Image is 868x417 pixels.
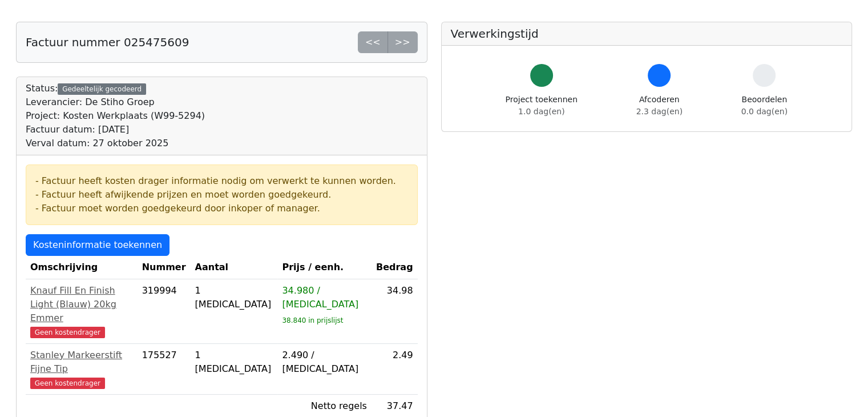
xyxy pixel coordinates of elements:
th: Nummer [138,256,191,279]
div: Factuur datum: [DATE] [26,123,205,137]
th: Aantal [191,256,278,279]
div: - Factuur moet worden goedgekeurd door inkoper of manager. [35,202,408,215]
div: 2.490 / [MEDICAL_DATA] [282,348,366,376]
div: Beoordelen [741,94,788,118]
div: Leverancier: De Stiho Groep [26,95,205,109]
div: Afcoderen [636,94,683,118]
div: Stanley Markeerstift Fijne Tip [30,348,133,376]
div: 1 [MEDICAL_DATA] [195,284,273,311]
td: 319994 [138,279,191,344]
td: 2.49 [372,344,418,395]
th: Bedrag [372,256,418,279]
div: Status: [26,82,205,150]
div: 1 [MEDICAL_DATA] [195,348,273,376]
h5: Verwerkingstijd [451,27,843,41]
span: Geen kostendrager [30,327,105,338]
a: Knauf Fill En Finish Light (Blauw) 20kg EmmerGeen kostendrager [30,284,133,339]
span: 0.0 dag(en) [741,107,788,116]
a: Stanley Markeerstift Fijne TipGeen kostendrager [30,348,133,390]
div: Project toekennen [506,94,578,118]
div: Knauf Fill En Finish Light (Blauw) 20kg Emmer [30,284,133,325]
th: Prijs / eenh. [277,256,371,279]
div: Gedeeltelijk gecodeerd [58,83,146,95]
div: Project: Kosten Werkplaats (W99-5294) [26,109,205,123]
h5: Factuur nummer 025475609 [26,35,189,49]
th: Omschrijving [26,256,138,279]
sub: 38.840 in prijslijst [282,316,343,324]
div: Verval datum: 27 oktober 2025 [26,137,205,150]
span: 2.3 dag(en) [636,107,683,116]
div: - Factuur heeft afwijkende prijzen en moet worden goedgekeurd. [35,188,408,202]
a: Kosteninformatie toekennen [26,234,169,256]
td: 175527 [138,344,191,395]
span: Geen kostendrager [30,378,105,389]
div: - Factuur heeft kosten drager informatie nodig om verwerkt te kunnen worden. [35,174,408,188]
div: 34.980 / [MEDICAL_DATA] [282,284,366,311]
td: 34.98 [372,279,418,344]
span: 1.0 dag(en) [518,107,564,116]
